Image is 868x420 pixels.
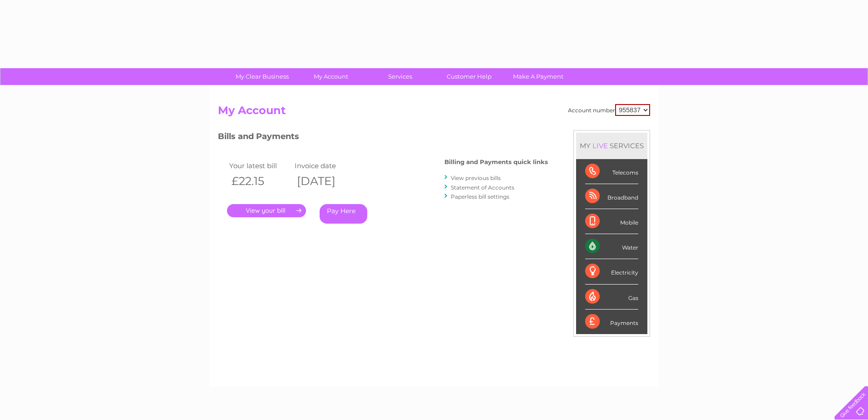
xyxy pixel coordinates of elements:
[294,68,369,85] a: My Account
[591,141,610,150] div: LIVE
[585,209,638,234] div: Mobile
[218,130,548,146] h3: Bills and Payments
[432,68,507,85] a: Customer Help
[218,104,650,121] h2: My Account
[568,104,650,116] div: Account number
[585,159,638,184] div: Telecoms
[585,184,638,209] div: Broadband
[585,285,638,310] div: Gas
[444,159,548,165] h4: Billing and Payments quick links
[451,175,501,181] a: View previous bills
[501,68,576,85] a: Make A Payment
[227,204,306,217] a: .
[363,68,438,85] a: Services
[292,160,358,172] td: Invoice date
[585,234,638,259] div: Water
[585,259,638,284] div: Electricity
[576,133,647,159] div: MY SERVICES
[225,68,300,85] a: My Clear Business
[320,204,367,224] a: Pay Here
[585,310,638,334] div: Payments
[227,160,292,172] td: Your latest bill
[227,172,292,190] th: £22.15
[292,172,358,190] th: [DATE]
[451,193,509,200] a: Paperless bill settings
[451,184,514,191] a: Statement of Accounts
